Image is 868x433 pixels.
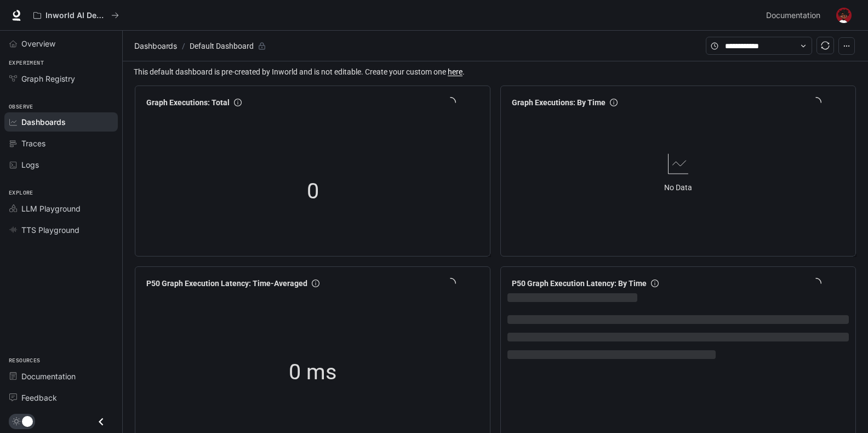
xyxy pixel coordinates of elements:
[234,99,242,106] span: info-circle
[132,39,180,53] button: Dashboards
[21,138,45,149] span: Traces
[448,67,462,76] a: here
[21,224,79,236] span: TTS Playground
[444,96,456,109] span: loading
[4,112,118,132] a: Dashboards
[21,371,76,382] span: Documentation
[4,34,118,53] a: Overview
[836,8,852,23] img: User avatar
[21,203,81,214] span: LLM Playground
[810,277,822,289] span: loading
[21,392,57,403] span: Feedback
[4,367,118,386] a: Documentation
[89,411,113,433] button: Close drawer
[21,116,66,128] span: Dashboards
[512,277,647,289] span: P50 Graph Execution Latency: By Time
[28,4,124,26] button: All workspaces
[4,69,118,88] a: Graph Registry
[4,220,118,240] a: TTS Playground
[444,277,456,289] span: loading
[4,388,118,407] a: Feedback
[134,39,177,53] span: Dashboards
[821,41,830,50] span: sync
[4,134,118,153] a: Traces
[21,38,55,49] span: Overview
[146,277,307,289] span: P50 Graph Execution Latency: Time-Averaged
[307,174,319,208] span: 0
[766,9,820,22] span: Documentation
[4,155,118,174] a: Logs
[4,199,118,218] a: LLM Playground
[134,66,859,78] span: This default dashboard is pre-created by Inworld and is not editable. Create your custom one .
[146,96,230,109] span: Graph Executions: Total
[664,181,692,193] article: No Data
[187,36,256,56] article: Default Dashboard
[312,280,319,287] span: info-circle
[762,4,829,26] a: Documentation
[833,4,855,26] button: User avatar
[651,280,659,287] span: info-circle
[810,96,822,109] span: loading
[21,159,39,170] span: Logs
[182,40,185,52] span: /
[45,11,107,20] p: Inworld AI Demos
[610,99,618,106] span: info-circle
[22,415,33,427] span: Dark mode toggle
[21,73,75,84] span: Graph Registry
[289,355,336,389] span: 0 ms
[512,96,606,109] span: Graph Executions: By Time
